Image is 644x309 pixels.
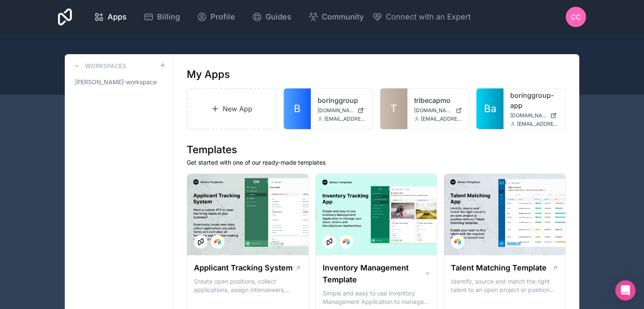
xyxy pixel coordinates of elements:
[372,11,471,23] button: Connect with an Expert
[194,277,301,294] p: Create open positions, collect applications, assign interviewers, centralise candidate feedback a...
[380,88,407,129] a: T
[72,74,166,90] a: [PERSON_NAME]-workspace
[323,289,430,306] p: Simple and easy to use Inventory Management Application to manage your stock, orders and Manufact...
[294,102,301,116] span: B
[284,88,311,129] a: B
[421,116,462,122] span: [EMAIL_ADDRESS][DOMAIN_NAME]
[414,95,462,105] a: tribecapmo
[454,238,461,245] img: Airtable Logo
[210,11,235,23] span: Profile
[323,262,424,286] h1: Inventory Management Template
[390,102,397,116] span: T
[571,12,581,22] span: CC
[451,277,558,294] p: Identify, source and match the right talent to an open project or position with our Talent Matchi...
[75,78,157,86] span: [PERSON_NAME]-workspace
[301,8,370,26] a: Community
[265,11,291,23] span: Guides
[510,112,547,119] span: [DOMAIN_NAME]
[137,8,187,26] a: Billing
[324,116,366,122] span: [EMAIL_ADDRESS][DOMAIN_NAME]
[318,95,366,105] a: boringgroup
[214,238,221,245] img: Airtable Logo
[85,62,126,70] h3: Workspaces
[318,107,366,114] a: [DOMAIN_NAME]
[343,238,350,245] img: Airtable Logo
[187,88,276,130] a: New App
[510,112,558,119] a: [DOMAIN_NAME]
[157,11,180,23] span: Billing
[322,11,364,23] span: Community
[194,262,293,274] h1: Applicant Tracking System
[72,61,126,71] a: Workspaces
[187,158,566,167] p: Get started with one of our ready-made templates
[510,90,558,110] a: boringgroup-app
[451,262,547,274] h1: Talent Matching Template
[414,107,453,114] span: [DOMAIN_NAME]
[615,280,636,301] div: Open Intercom Messenger
[187,143,566,157] h1: Templates
[386,11,471,23] span: Connect with an Expert
[187,68,230,81] h1: My Apps
[87,8,133,26] a: Apps
[318,107,354,114] span: [DOMAIN_NAME]
[414,107,462,114] a: [DOMAIN_NAME]
[190,8,242,26] a: Profile
[108,11,127,23] span: Apps
[484,102,496,116] span: Ba
[245,8,298,26] a: Guides
[517,121,558,127] span: [EMAIL_ADDRESS][DOMAIN_NAME]
[476,88,503,129] a: Ba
